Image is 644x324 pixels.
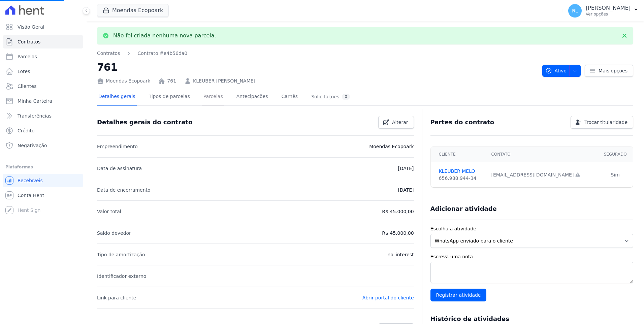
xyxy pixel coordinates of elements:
span: Minha Carteira [18,98,52,104]
a: Alterar [378,116,414,129]
a: Contratos [97,50,120,57]
a: Lotes [3,65,83,78]
span: Visão Geral [18,24,44,30]
p: Data de encerramento [97,186,151,194]
th: Cliente [431,147,487,162]
p: [PERSON_NAME] [586,5,631,11]
div: Solicitações [311,94,350,100]
a: Parcelas [3,50,83,63]
button: RL [PERSON_NAME] Ver opções [563,1,644,20]
h3: Partes do contrato [430,118,494,126]
a: Minha Carteira [3,94,83,108]
a: Trocar titularidade [571,116,633,129]
span: Contratos [18,38,40,45]
p: [DATE] [398,164,414,172]
span: Crédito [18,127,35,134]
a: Transferências [3,109,83,123]
span: Trocar titularidade [584,119,627,126]
p: Link para cliente [97,294,136,302]
p: Identificador externo [97,272,146,280]
a: Solicitações0 [310,88,351,106]
span: Recebíveis [18,177,43,184]
a: 761 [167,77,176,85]
a: Crédito [3,124,83,137]
p: Não foi criada nenhuma nova parcela. [113,32,216,39]
span: Transferências [18,112,52,119]
span: Conta Hent [18,192,44,199]
th: Segurado [598,147,633,162]
h3: Detalhes gerais do contrato [97,118,192,126]
a: Abrir portal do cliente [362,295,414,300]
a: Recebíveis [3,174,83,187]
p: Ver opções [586,11,631,17]
div: Moendas Ecopoark [97,77,150,85]
p: Valor total [97,207,121,216]
a: Carnês [280,88,299,106]
span: Clientes [18,83,36,90]
nav: Breadcrumb [97,50,537,57]
a: Negativação [3,139,83,152]
div: 0 [342,94,350,100]
span: Lotes [18,68,30,75]
span: Negativação [18,142,47,149]
a: Visão Geral [3,20,83,34]
a: KLEUBER [PERSON_NAME] [193,77,255,85]
a: Mais opções [585,65,633,77]
span: RL [572,8,578,13]
a: KLEUBER MELO [439,168,483,175]
input: Registrar atividade [430,289,487,301]
a: Tipos de parcelas [148,88,191,106]
a: Detalhes gerais [97,88,137,106]
h3: Adicionar atividade [430,205,497,213]
a: Parcelas [202,88,224,106]
p: R$ 45.000,00 [382,207,414,216]
div: Plataformas [5,163,80,171]
a: Contratos [3,35,83,48]
a: Antecipações [235,88,269,106]
label: Escolha a atividade [430,225,633,232]
label: Escreva uma nota [430,253,633,260]
p: Moendas Ecopoark [369,142,414,151]
span: Alterar [392,119,408,126]
button: Ativo [542,65,581,77]
span: Ativo [545,65,567,77]
p: no_interest [387,251,414,259]
span: Parcelas [18,53,37,60]
span: Mais opções [599,67,627,74]
h2: 761 [97,60,537,75]
h3: Histórico de atividades [430,315,509,323]
div: 656.988.944-34 [439,175,483,182]
p: [DATE] [398,186,414,194]
nav: Breadcrumb [97,50,187,57]
div: [EMAIL_ADDRESS][DOMAIN_NAME] [491,171,594,179]
a: Conta Hent [3,189,83,202]
p: R$ 45.000,00 [382,229,414,237]
th: Contato [487,147,598,162]
p: Tipo de amortização [97,251,145,259]
p: Saldo devedor [97,229,131,237]
button: Moendas Ecopoark [97,4,169,17]
p: Data de assinatura [97,164,142,172]
td: Sim [598,162,633,188]
a: Contrato #e4b56da0 [137,50,187,57]
p: Empreendimento [97,142,138,151]
a: Clientes [3,79,83,93]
